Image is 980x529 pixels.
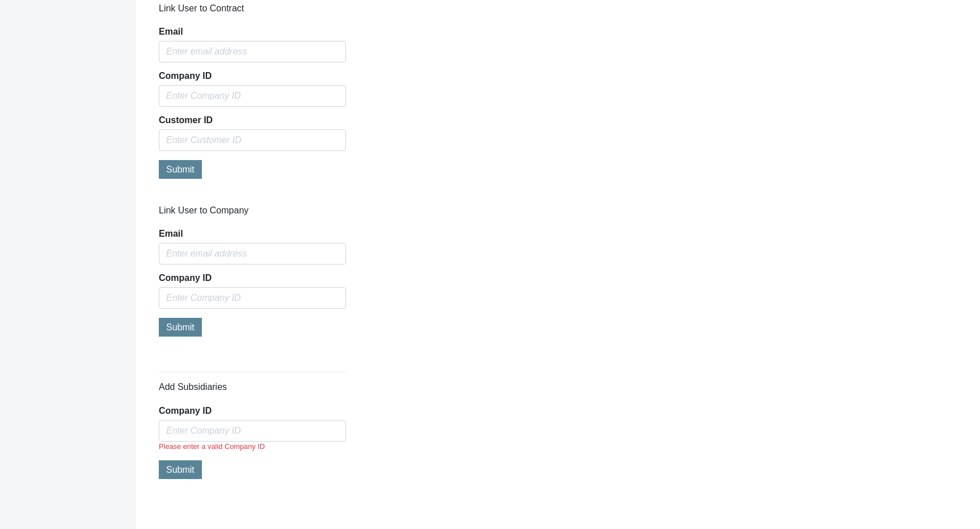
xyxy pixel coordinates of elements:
h6: Link User to Company [159,205,346,216]
label: Company ID [159,406,212,415]
input: Enter Customer ID [159,129,346,151]
input: Enter your email address [15,138,207,163]
small: Please enter a valid Company ID [159,442,265,451]
span: Submit [166,322,195,332]
input: Enter Company ID [159,420,346,442]
input: Enter your last name [15,105,207,130]
input: Enter email address [159,41,346,62]
textarea: Type your message and hit 'Enter' [15,172,207,340]
div: Minimize live chat window [186,6,213,33]
button: Submit [159,460,202,479]
div: Navigation go back [12,62,29,79]
h6: Add Subsidiaries [159,381,346,392]
h6: Link User to Contract [159,3,346,14]
label: Customer ID [159,116,213,125]
label: Company ID [159,274,212,283]
div: Chat with us now [76,64,208,78]
span: Submit [166,465,195,475]
button: Submit [159,318,202,337]
input: Enter Company ID [159,85,346,107]
input: Enter email address [159,243,346,264]
span: Submit [166,165,195,174]
label: Email [159,27,183,36]
label: Email [159,229,183,238]
button: Submit [159,160,202,179]
label: Company ID [159,72,212,81]
input: Enter Company ID [159,287,346,309]
em: Start Chat [154,350,206,365]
